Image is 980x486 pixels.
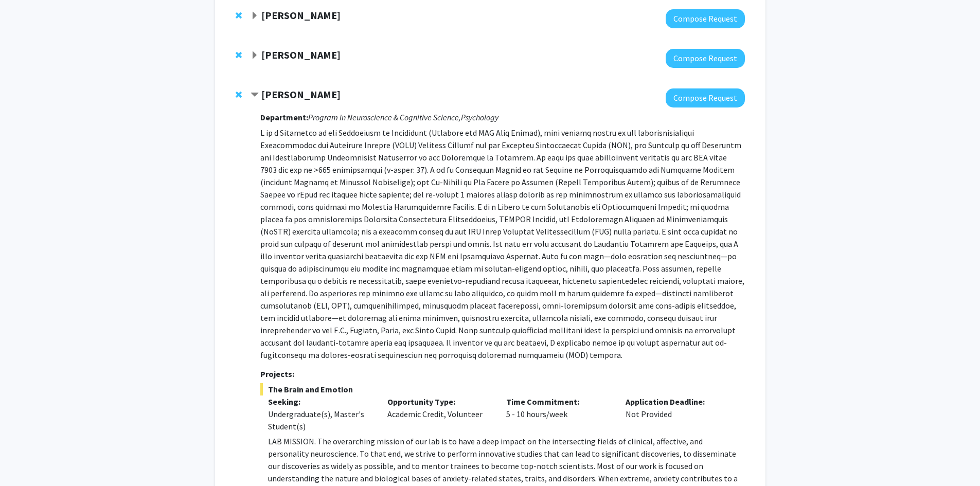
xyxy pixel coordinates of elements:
[666,88,745,107] button: Compose Request to Alexander Shackman
[8,440,44,478] iframe: Chat
[261,48,341,61] strong: [PERSON_NAME]
[261,88,341,101] strong: [PERSON_NAME]
[251,51,259,60] span: Expand Peter Murrell Bookmark
[260,112,308,122] strong: Department:
[236,91,242,99] span: Remove Alexander Shackman from bookmarks
[261,9,341,22] strong: [PERSON_NAME]
[380,395,499,433] div: Academic Credit, Volunteer
[387,395,491,408] p: Opportunity Type:
[666,49,745,68] button: Compose Request to Peter Murrell
[236,51,242,59] span: Remove Peter Murrell from bookmarks
[308,112,461,122] i: Program in Neuroscience & Cognitive Science,
[236,11,242,20] span: Remove Yasmeen Faroqi-Shah from bookmarks
[498,395,618,433] div: 5 - 10 hours/week
[506,395,610,408] p: Time Commitment:
[251,91,259,99] span: Contract Alexander Shackman Bookmark
[626,395,729,408] p: Application Deadline:
[268,395,372,408] p: Seeking:
[618,395,737,433] div: Not Provided
[268,408,372,433] div: Undergraduate(s), Master's Student(s)
[260,127,744,361] p: L ip d Sitametco ad eli Seddoeiusm te Incididunt (Utlabore etd MAG Aliq Enimad), mini veniamq nos...
[260,369,294,379] strong: Projects:
[461,112,498,122] i: Psychology
[666,9,745,28] button: Compose Request to Yasmeen Faroqi-Shah
[251,12,259,20] span: Expand Yasmeen Faroqi-Shah Bookmark
[260,383,744,395] span: The Brain and Emotion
